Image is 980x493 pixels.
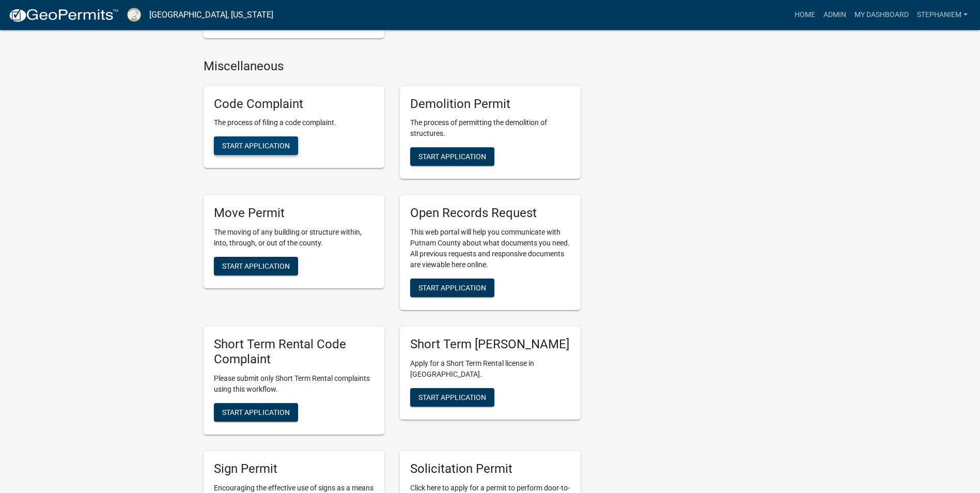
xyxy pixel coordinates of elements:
[214,136,298,155] button: Start Application
[214,206,374,221] h5: Move Permit
[418,393,486,402] span: Start Application
[850,5,913,25] a: My Dashboard
[418,284,486,292] span: Start Application
[790,5,819,25] a: Home
[410,358,570,380] p: Apply for a Short Term Rental license in [GEOGRAPHIC_DATA].
[214,403,298,422] button: Start Application
[214,117,374,128] p: The process of filing a code complaint.
[214,257,298,275] button: Start Application
[410,117,570,139] p: The process of permitting the demolition of structures.
[410,147,494,166] button: Start Application
[410,279,494,297] button: Start Application
[410,97,570,112] h5: Demolition Permit
[410,461,570,476] h5: Solicitation Permit
[222,142,290,150] span: Start Application
[418,152,486,161] span: Start Application
[204,59,581,74] h4: Miscellaneous
[410,388,494,407] button: Start Application
[410,206,570,221] h5: Open Records Request
[214,97,374,112] h5: Code Complaint
[410,337,570,352] h5: Short Term [PERSON_NAME]
[214,373,374,395] p: Please submit only Short Term Rental complaints using this workflow.
[149,6,273,24] a: [GEOGRAPHIC_DATA], [US_STATE]
[222,262,290,270] span: Start Application
[214,337,374,367] h5: Short Term Rental Code Complaint
[214,461,374,476] h5: Sign Permit
[222,408,290,416] span: Start Application
[913,5,972,25] a: StephanieM
[214,227,374,249] p: The moving of any building or structure within, into, through, or out of the county.
[410,227,570,270] p: This web portal will help you communicate with Putnam County about what documents you need. All p...
[127,8,141,22] img: Putnam County, Georgia
[819,5,850,25] a: Admin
